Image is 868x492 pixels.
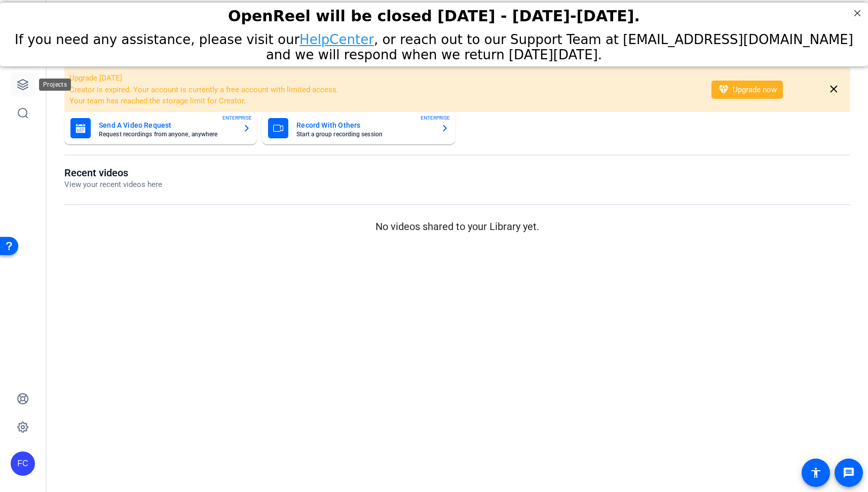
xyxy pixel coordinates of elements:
[810,467,822,479] mat-icon: accessibility
[69,73,122,83] span: Upgrade [DATE]
[69,84,698,96] li: Creator is expired. Your account is currently a free account with limited access.
[11,451,35,476] div: FC
[827,83,840,96] mat-icon: close
[296,119,432,131] mat-card-title: Record With Others
[64,219,850,234] p: No videos shared to your Library yet.
[64,167,162,179] h1: Recent videos
[99,131,235,137] mat-card-subtitle: Request recordings from anyone, anywhere
[262,112,455,144] button: Record With OthersStart a group recording sessionENTERPRISE
[718,84,730,96] mat-icon: diamond
[421,114,450,122] span: ENTERPRISE
[299,29,374,45] a: HelpCenter
[15,29,853,60] span: If you need any assistance, please visit our , or reach out to our Support Team at [EMAIL_ADDRESS...
[13,5,855,22] div: OpenReel will be closed [DATE] - [DATE]-[DATE].
[69,95,698,107] li: Your team has reached the storage limit for Creator.
[39,79,71,91] div: Projects
[222,114,252,122] span: ENTERPRISE
[296,131,432,137] mat-card-subtitle: Start a group recording session
[64,179,162,191] p: View your recent videos here
[99,119,235,131] mat-card-title: Send A Video Request
[711,81,783,99] button: Upgrade now
[64,112,257,144] button: Send A Video RequestRequest recordings from anyone, anywhereENTERPRISE
[843,467,855,479] mat-icon: message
